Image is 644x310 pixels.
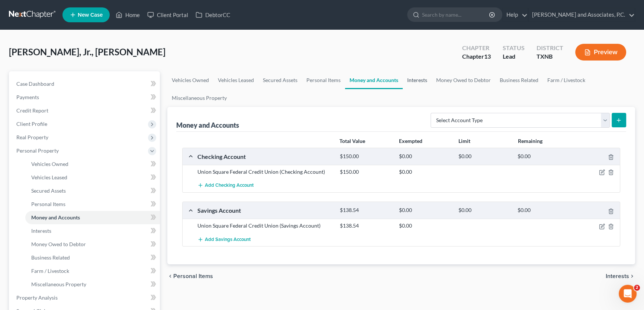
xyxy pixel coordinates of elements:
span: [PERSON_NAME], Jr., [PERSON_NAME] [9,46,165,57]
span: 13 [484,53,491,60]
div: $0.00 [395,207,454,214]
div: Chapter [462,44,491,52]
div: Money and Accounts [176,121,239,130]
div: $150.00 [336,168,395,176]
a: Farm / Livestock [543,71,590,89]
div: District [537,44,563,52]
span: Interests [31,228,51,234]
a: Property Analysis [10,291,160,304]
span: Personal Property [16,147,59,154]
a: Secured Assets [25,184,160,198]
a: Home [112,8,144,22]
div: $138.54 [336,222,395,229]
a: Case Dashboard [10,77,160,91]
strong: Limit [458,138,470,144]
a: [PERSON_NAME] and Associates, P.C. [528,8,635,22]
a: Payments [10,91,160,104]
a: Personal Items [302,71,345,89]
div: Chapter [462,52,491,61]
span: Client Profile [16,121,47,127]
a: Interests [25,224,160,238]
i: chevron_right [629,273,635,279]
span: Money Owed to Debtor [31,241,86,247]
div: $0.00 [395,168,454,176]
span: Add Checking Account [205,183,254,189]
div: TXNB [537,52,563,61]
div: $0.00 [514,207,573,214]
div: Status [503,44,525,52]
a: Secured Assets [258,71,302,89]
span: Miscellaneous Property [31,281,86,287]
button: Interests chevron_right [606,273,635,279]
span: Case Dashboard [16,81,54,87]
a: Money and Accounts [25,211,160,224]
strong: Total Value [339,138,365,144]
span: New Case [78,12,103,18]
span: 2 [634,285,640,291]
a: Miscellaneous Property [25,278,160,291]
span: Business Related [31,254,70,261]
i: chevron_left [167,273,173,279]
span: Property Analysis [16,294,58,301]
input: Search by name... [422,8,490,22]
div: Savings Account [194,206,336,214]
span: Secured Assets [31,187,66,194]
span: Credit Report [16,107,48,114]
a: DebtorCC [192,8,234,22]
a: Vehicles Owned [167,71,213,89]
a: Money Owed to Debtor [432,71,495,89]
a: Money and Accounts [345,71,403,89]
strong: Exempted [399,138,422,144]
a: Interests [403,71,432,89]
a: Miscellaneous Property [167,89,231,107]
a: Business Related [495,71,543,89]
span: Farm / Livestock [31,268,69,274]
iframe: Intercom live chat [619,285,637,303]
a: Business Related [25,251,160,264]
button: Add Checking Account [197,179,254,192]
div: $0.00 [395,153,454,160]
span: Vehicles Leased [31,174,67,180]
a: Personal Items [25,198,160,211]
button: Add Savings Account [197,232,251,246]
span: Money and Accounts [31,214,80,221]
div: Checking Account [194,153,336,160]
a: Vehicles Leased [25,171,160,184]
div: $150.00 [336,153,395,160]
span: Add Savings Account [205,236,251,242]
a: Vehicles Leased [213,71,258,89]
span: Personal Items [173,273,213,279]
span: Vehicles Owned [31,161,68,167]
div: $0.00 [514,153,573,160]
a: Help [503,8,528,22]
div: $0.00 [455,207,514,214]
span: Interests [606,273,629,279]
button: Preview [575,44,626,61]
span: Personal Items [31,201,65,207]
a: Credit Report [10,104,160,117]
div: $0.00 [455,153,514,160]
a: Money Owed to Debtor [25,238,160,251]
div: Union Square Federal Credit Union (Savings Account) [194,222,336,229]
a: Client Portal [144,8,192,22]
a: Vehicles Owned [25,157,160,171]
span: Payments [16,94,39,100]
button: chevron_left Personal Items [167,273,213,279]
a: Farm / Livestock [25,264,160,278]
span: Real Property [16,134,48,140]
div: Union Square Federal Credit Union (Checking Account) [194,168,336,176]
strong: Remaining [518,138,542,144]
div: Lead [503,52,525,61]
div: $0.00 [395,222,454,229]
div: $138.54 [336,207,395,214]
